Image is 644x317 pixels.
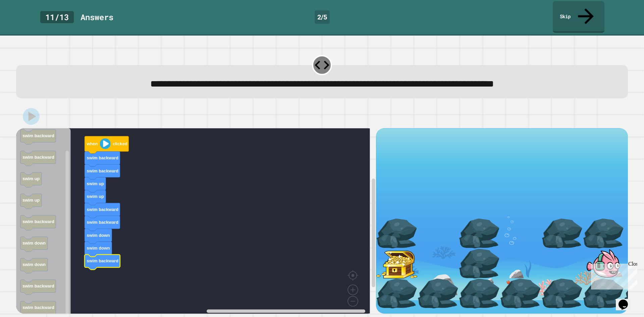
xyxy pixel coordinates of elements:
[87,181,104,186] text: swim up
[87,168,119,173] text: swim backward
[87,207,119,212] text: swim backward
[22,176,40,181] text: swim up
[22,198,40,203] text: swim up
[22,305,54,310] text: swim backward
[3,3,46,43] div: Chat with us now!Close
[80,11,113,23] div: Answer s
[22,134,54,139] text: swim backward
[22,155,54,160] text: swim backward
[87,220,119,225] text: swim backward
[22,219,54,224] text: swim backward
[87,233,110,238] text: swim down
[87,142,98,147] text: when
[87,259,119,264] text: swim backward
[16,128,376,314] div: Blockly Workspace
[40,11,74,23] div: 11 / 13
[616,290,637,310] iframe: chat widget
[87,194,104,199] text: swim up
[588,261,637,289] iframe: chat widget
[22,241,46,246] text: swim down
[315,10,330,24] div: 2 / 5
[22,262,46,267] text: swim down
[113,142,127,147] text: clicked
[87,246,110,251] text: swim down
[553,1,604,33] a: Skip
[87,156,119,161] text: swim backward
[22,284,54,289] text: swim backward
